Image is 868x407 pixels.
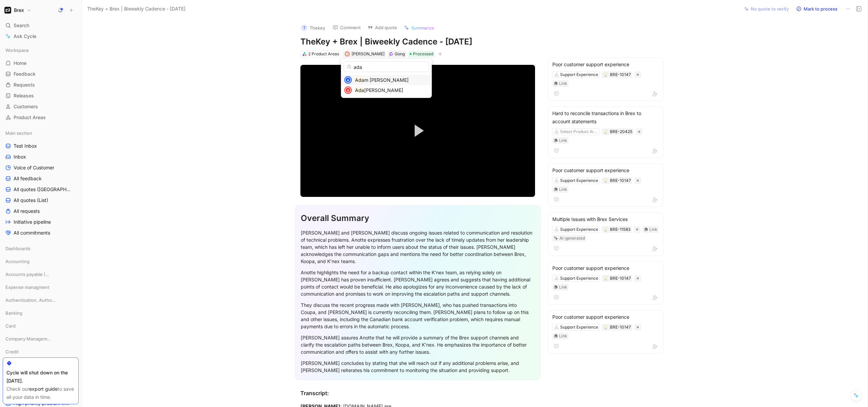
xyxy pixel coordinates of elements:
[344,61,429,72] input: Search reporter
[345,87,351,93] div: A
[355,77,364,83] mark: Ada
[364,87,403,93] span: [PERSON_NAME]
[355,87,364,93] mark: Ada
[345,77,351,83] div: A
[364,77,409,83] span: m [PERSON_NAME]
